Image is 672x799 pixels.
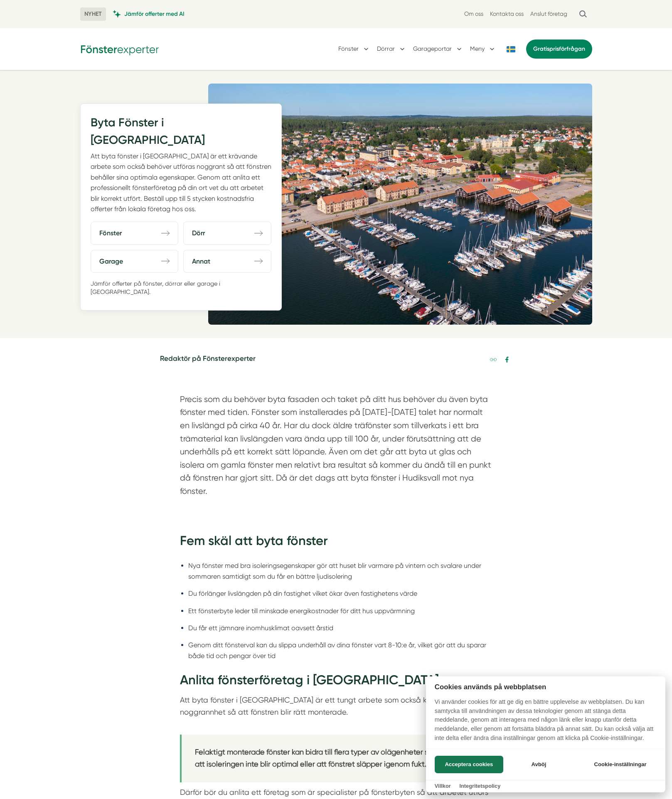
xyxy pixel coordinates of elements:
button: Avböj [506,756,572,773]
button: Acceptera cookies [435,756,503,773]
p: Vi använder cookies för att ge dig en bättre upplevelse av webbplatsen. Du kan samtycka till anvä... [426,698,665,748]
a: Villkor [435,783,451,789]
button: Cookie-inställningar [584,756,657,773]
h2: Cookies används på webbplatsen [426,683,665,691]
a: Integritetspolicy [459,783,500,789]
